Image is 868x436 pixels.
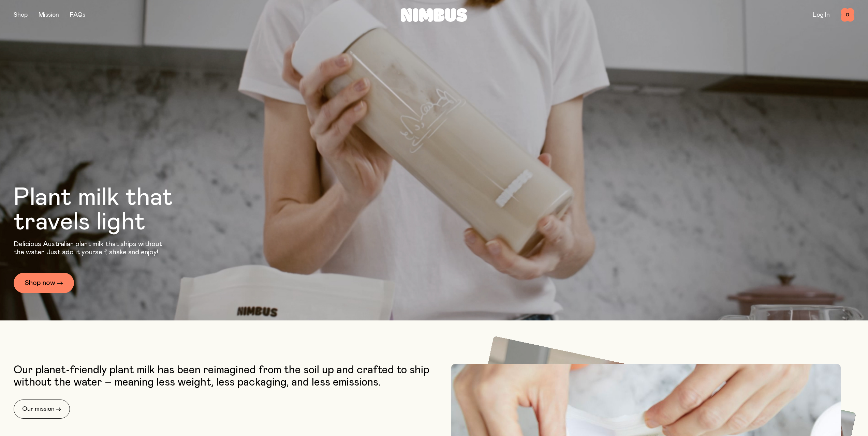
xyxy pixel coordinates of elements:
a: FAQs [70,12,85,18]
p: Delicious Australian plant milk that ships without the water. Just add it yourself, shake and enjoy! [14,240,166,256]
a: Log In [813,12,830,18]
a: Shop now → [14,273,74,293]
button: 0 [841,8,854,22]
h1: Plant milk that travels light [14,185,210,235]
a: Mission [39,12,59,18]
a: Our mission → [14,400,70,419]
p: Our planet-friendly plant milk has been reimagined from the soil up and crafted to ship without t... [14,364,431,389]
